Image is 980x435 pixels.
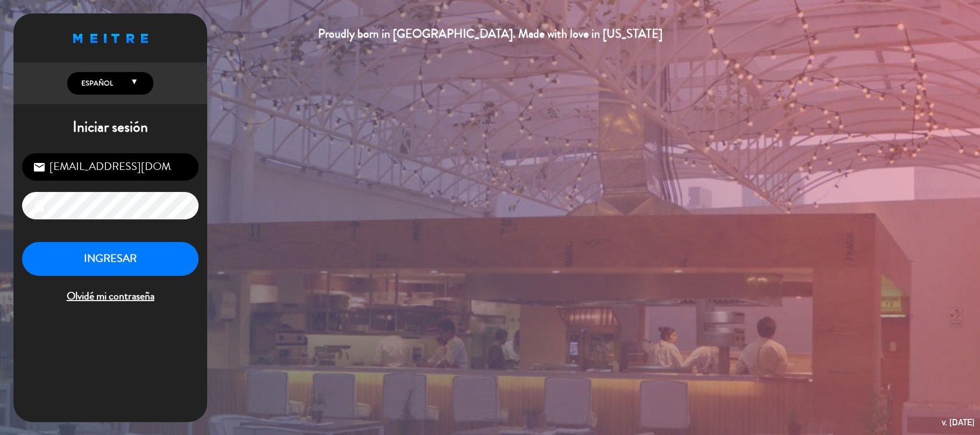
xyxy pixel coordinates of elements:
[13,118,207,137] h1: Iniciar sesión
[22,242,199,276] button: INGRESAR
[22,288,199,305] span: Olvidé mi contraseña
[942,415,975,430] div: v. [DATE]
[33,161,46,174] i: email
[33,199,46,212] i: lock
[22,153,199,181] input: Correo Electrónico
[79,78,113,89] span: Español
